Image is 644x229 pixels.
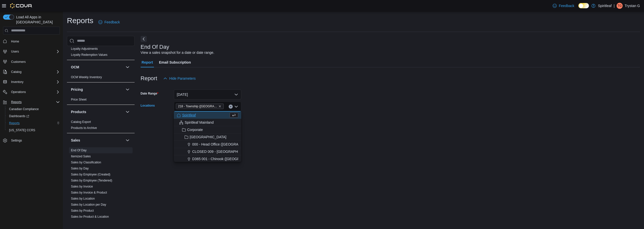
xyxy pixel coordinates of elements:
[71,109,124,114] button: Products
[71,148,87,152] span: End Of Day
[234,105,238,109] button: Close list of options
[9,38,60,44] span: Home
[9,128,35,132] span: [US_STATE] CCRS
[1,58,62,65] button: Customers
[159,57,191,67] span: Email Subscription
[7,127,37,133] a: [US_STATE] CCRS
[9,49,60,55] span: Users
[125,64,131,70] button: OCM
[229,105,233,109] button: Clear input
[7,120,22,126] a: Reports
[71,138,124,143] button: Sales
[174,119,241,126] button: Spiritleaf Mainland
[71,203,106,207] span: Sales by Location per Day
[9,59,60,65] span: Customers
[71,215,109,218] a: Sales by Product & Location
[174,112,241,119] button: Spiritleaf
[71,172,110,176] span: Sales by Employee (Created)
[71,47,98,51] a: Loyalty Adjustments
[125,109,131,115] button: Products
[141,75,157,81] h3: Report
[9,107,39,111] span: Canadian Compliance
[559,3,574,8] span: Feedback
[71,178,112,182] span: Sales by Employee (Tendered)
[5,113,62,120] a: Dashboards
[71,65,79,70] h3: OCM
[71,185,93,188] a: Sales by Invoice
[71,126,97,130] span: Products to Archive
[71,53,107,57] span: Loyalty Redemption Values
[9,79,60,85] span: Inventory
[187,127,203,132] span: Corporate
[67,46,135,60] div: Loyalty
[11,139,22,143] span: Settings
[174,155,241,163] button: D365 001 - Chinook ([GEOGRAPHIC_DATA])
[104,20,120,25] span: Feedback
[174,89,241,100] button: [DATE]
[71,215,109,219] span: Sales by Product & Location
[161,73,198,83] button: Hide Parameters
[11,70,21,74] span: Catalog
[9,89,60,95] span: Operations
[3,36,60,157] nav: Complex example
[182,113,196,118] span: Spiritleaf
[618,3,622,9] span: TG
[71,166,89,170] span: Sales by Day
[9,99,60,105] span: Reports
[7,106,60,112] span: Canadian Compliance
[5,127,62,134] button: [US_STATE] CCRS
[174,133,241,141] button: [GEOGRAPHIC_DATA]
[9,59,28,65] a: Customers
[71,161,101,164] a: Sales by Classification
[71,149,87,152] a: End Of Day
[71,167,89,170] a: Sales by Day
[11,39,19,43] span: Home
[7,127,60,133] span: Washington CCRS
[1,38,62,45] button: Home
[11,100,22,104] span: Reports
[192,142,260,147] span: 000 - Head Office ([GEOGRAPHIC_DATA])
[578,3,589,8] input: Dark Mode
[125,137,131,143] button: Sales
[142,57,153,67] span: Report
[5,120,62,127] button: Reports
[9,99,24,105] button: Reports
[1,48,62,55] button: Users
[174,126,241,133] button: Corporate
[71,197,95,201] span: Sales by Location
[71,47,98,51] span: Loyalty Adjustments
[71,197,95,200] a: Sales by Location
[67,74,135,82] div: OCM
[617,3,623,9] div: Trystan G
[9,79,25,85] button: Inventory
[614,3,615,9] p: |
[67,16,93,26] h1: Reports
[71,87,83,92] h3: Pricing
[71,120,91,124] a: Catalog Export
[9,69,23,75] button: Catalog
[71,138,80,143] h3: Sales
[5,106,62,113] button: Canadian Compliance
[71,120,91,124] span: Catalog Export
[71,173,110,176] a: Sales by Employee (Created)
[67,119,135,133] div: Products
[1,68,62,75] button: Catalog
[218,105,221,108] button: Remove 218 - Township (Calgary) from selection in this group
[178,104,217,109] span: 218 - Township ([GEOGRAPHIC_DATA])
[192,156,263,161] span: D365 001 - Chinook ([GEOGRAPHIC_DATA])
[7,120,60,126] span: Reports
[174,141,241,148] button: 000 - Head Office ([GEOGRAPHIC_DATA])
[551,1,576,11] a: Feedback
[9,114,29,118] span: Dashboards
[71,87,124,92] button: Pricing
[71,65,124,70] button: OCM
[125,86,131,93] button: Pricing
[141,104,155,108] label: Locations
[71,155,91,158] a: Itemized Sales
[9,138,24,144] a: Settings
[71,191,107,195] span: Sales by Invoice & Product
[7,113,60,119] span: Dashboards
[10,3,32,8] img: Cova
[67,97,135,105] div: Pricing
[7,113,31,119] a: Dashboards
